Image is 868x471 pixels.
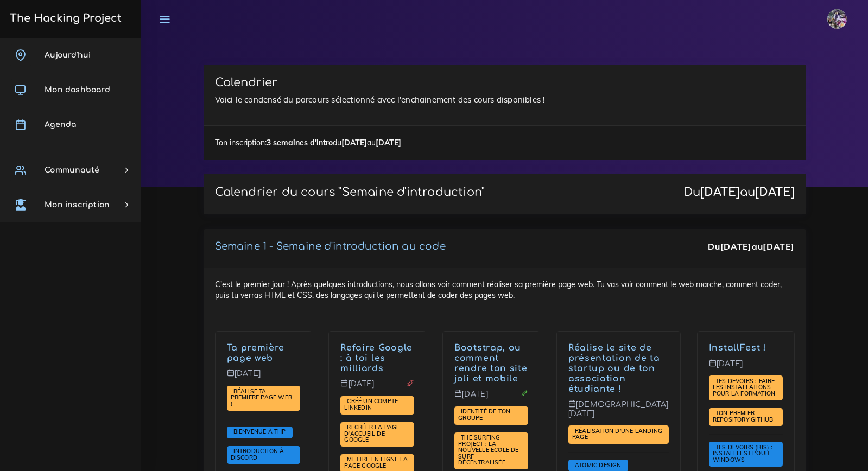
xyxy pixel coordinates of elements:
strong: [DATE] [376,138,401,148]
strong: [DATE] [700,186,740,199]
span: Aujourd'hui [45,51,91,59]
p: [DEMOGRAPHIC_DATA][DATE] [568,400,669,427]
a: Tes devoirs (bis) : Installfest pour Windows [713,444,773,464]
img: eg54bupqcshyolnhdacp.jpg [827,9,847,29]
a: Recréer la page d'accueil de Google [344,424,400,444]
span: Tes devoirs (bis) : Installfest pour Windows [713,443,773,463]
span: The Surfing Project : la nouvelle école de surf décentralisée [458,434,519,466]
div: Ton inscription: du au [204,125,806,160]
h3: Calendrier [215,76,795,90]
a: Refaire Google : à toi les milliards [340,343,413,373]
div: Du au [684,186,795,199]
span: Communauté [45,166,99,174]
a: InstallFest ! [709,343,766,353]
a: Réalisation d'une landing page [572,428,662,442]
p: [DATE] [227,369,301,386]
a: Ton premier repository GitHub [713,410,776,424]
strong: [DATE] [720,241,752,252]
a: Créé un compte LinkedIn [344,398,398,412]
span: Bienvenue à THP [231,428,289,435]
a: Tes devoirs : faire les installations pour la formation [713,378,778,398]
a: Réalise ta première page web ! [231,387,293,408]
span: Réalisation d'une landing page [572,427,662,441]
span: Mettre en ligne la page Google [344,455,408,469]
span: Ton premier repository GitHub [713,409,776,423]
a: Réalise le site de présentation de ta startup ou de ton association étudiante ! [568,343,660,393]
span: Introduction à Discord [231,447,284,461]
strong: 3 semaines d'intro [267,138,333,148]
a: Bootstrap, ou comment rendre ton site joli et mobile [454,343,528,383]
a: Atomic Design [572,461,624,469]
p: [DATE] [340,379,414,397]
a: Semaine 1 - Semaine d'introduction au code [215,241,446,252]
p: Calendrier du cours "Semaine d'introduction" [215,186,485,199]
span: Mon inscription [45,201,110,209]
a: Ta première page web [227,343,285,363]
p: [DATE] [709,359,783,377]
a: Introduction à Discord [231,448,284,462]
strong: [DATE] [763,241,794,252]
span: Mon dashboard [45,86,110,94]
span: Créé un compte LinkedIn [344,397,398,411]
span: Agenda [45,120,76,129]
a: Mettre en ligne la page Google [344,456,408,470]
span: Identité de ton groupe [458,408,510,422]
h3: The Hacking Project [7,12,122,24]
strong: [DATE] [341,138,367,148]
a: The Surfing Project : la nouvelle école de surf décentralisée [458,434,519,467]
span: Tes devoirs : faire les installations pour la formation [713,377,778,397]
div: Du au [708,240,794,253]
a: Identité de ton groupe [458,408,510,422]
p: Voici le condensé du parcours sélectionné avec l'enchainement des cours disponibles ! [215,93,795,106]
p: [DATE] [454,390,528,407]
strong: [DATE] [755,186,795,199]
span: Recréer la page d'accueil de Google [344,423,400,443]
a: Bienvenue à THP [231,428,289,436]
